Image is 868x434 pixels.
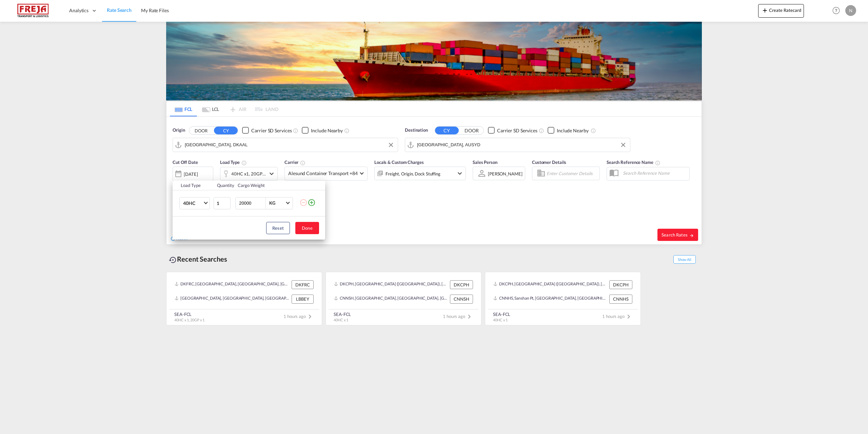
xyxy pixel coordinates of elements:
input: Enter Weight [238,197,265,209]
button: Reset [266,222,290,234]
button: Done [295,222,319,234]
md-icon: icon-plus-circle-outline [308,199,316,207]
md-icon: icon-minus-circle-outline [299,199,308,207]
md-select: Choose: 40HC [179,197,210,209]
input: Qty [214,197,231,209]
th: Quantity [213,181,234,190]
div: KG [269,200,275,206]
th: Load Type [173,181,213,190]
div: Cargo Weight [238,182,295,188]
span: 40HC [183,200,203,207]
